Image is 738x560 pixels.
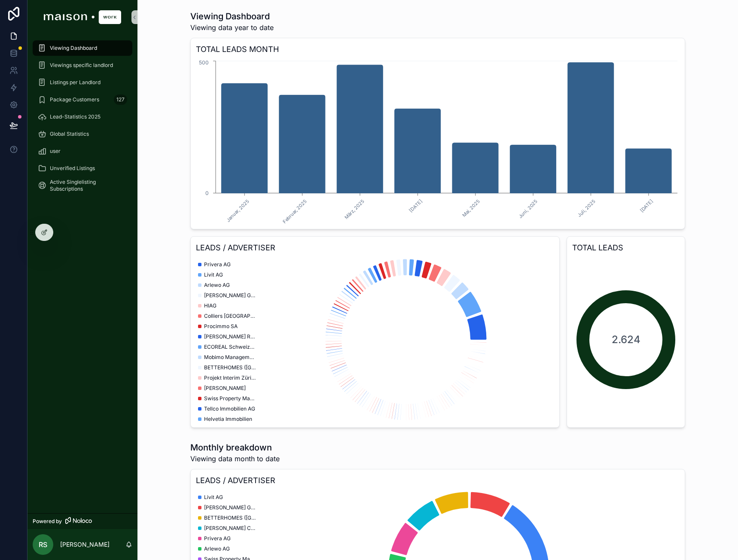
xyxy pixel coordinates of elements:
p: [PERSON_NAME] [60,540,110,549]
span: Global Statistics [50,131,89,137]
a: Listings per Landlord [33,75,132,90]
span: Helvetia Immobilien [204,416,252,423]
h3: TOTAL LEADS MONTH [196,43,680,55]
span: Livit AG [204,271,223,278]
span: Viewings specific landlord [50,62,113,69]
span: Livit AG [204,494,223,501]
text: Juni, 2025 [517,198,539,219]
div: scrollable content [27,34,137,204]
a: Unverified Listings [33,161,132,176]
tspan: 0 [205,190,209,196]
span: Package Customers [50,96,99,103]
tspan: 500 [199,59,209,66]
span: 2.624 [612,333,640,347]
a: user [33,143,132,159]
span: Projekt Interim Zürich GmbH [204,374,256,381]
text: Februar, 2025 [281,198,308,225]
h3: LEADS / ADVERTISER [196,242,554,254]
a: Lead-Statistics 2025 [33,109,132,125]
span: Viewing data year to date [190,22,274,33]
text: Mai, 2025 [461,198,481,218]
span: Privera AG [204,535,231,542]
div: 127 [114,94,127,105]
h1: Viewing Dashboard [190,10,274,22]
span: Privera AG [204,261,231,268]
a: Package Customers127 [33,92,132,107]
a: Viewings specific landlord [33,58,132,73]
span: Colliers [GEOGRAPHIC_DATA] AG [204,313,256,320]
span: Arlewo AG [204,282,230,289]
text: März, 2025 [343,198,366,220]
span: Arlewo AG [204,545,230,552]
span: Viewing Dashboard [50,45,97,52]
div: chart [196,257,554,422]
span: [PERSON_NAME] Grundstücke AG [204,292,256,299]
text: [DATE] [408,198,424,213]
span: Active Singlelisting Subscriptions [50,179,124,192]
h3: LEADS / ADVERTISER [196,475,680,487]
a: Global Statistics [33,126,132,142]
span: [PERSON_NAME] Grundstücke AG [204,504,256,511]
span: Swiss Property Management AG [204,395,256,402]
span: Listings per Landlord [50,79,101,86]
span: BETTERHOMES ([GEOGRAPHIC_DATA]) AG [204,364,256,371]
h3: TOTAL LEADS [572,242,680,254]
span: Unverified Listings [50,165,95,172]
span: Powered by [33,518,62,525]
span: [PERSON_NAME] Real Estate GmbH [204,333,256,340]
text: Juli, 2025 [576,198,597,218]
span: [PERSON_NAME] Commercial Realty SA [204,525,256,532]
span: Tellco Immobilien AG [204,405,255,412]
a: Powered by [27,513,137,529]
span: Procimmo SA [204,323,238,330]
span: user [50,148,61,155]
img: App logo [44,10,121,24]
text: [DATE] [639,198,654,213]
a: Viewing Dashboard [33,40,132,56]
h1: Monthly breakdown [190,441,280,453]
span: RS [39,539,47,550]
div: chart [196,59,680,224]
text: Januar, 2025 [225,198,250,223]
span: Lead-Statistics 2025 [50,113,101,120]
span: BETTERHOMES ([GEOGRAPHIC_DATA]) AG [204,514,256,521]
span: HIAG [204,302,217,309]
a: Active Singlelisting Subscriptions [33,178,132,193]
span: ECOREAL Schweizerische Immobilien Anlagestiftung [204,344,256,350]
span: Mobimo Management AG [204,354,256,361]
span: [PERSON_NAME] [204,385,246,392]
span: Viewing data month to date [190,453,280,464]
